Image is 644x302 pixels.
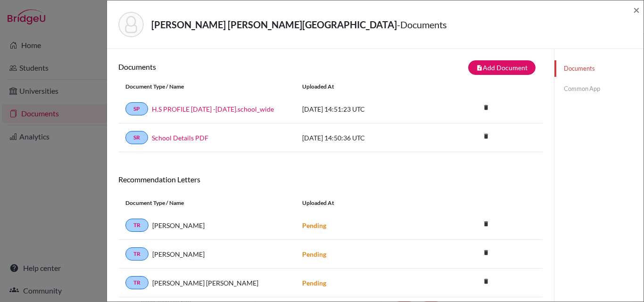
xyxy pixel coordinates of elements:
[476,65,483,71] i: note_add
[295,104,437,114] div: [DATE] 14:51:23 UTC
[554,60,644,77] a: Documents
[479,218,493,231] a: delete
[152,278,258,288] span: [PERSON_NAME] [PERSON_NAME]
[468,60,536,75] button: note_addAdd Document
[118,175,543,184] h6: Recommendation Letters
[554,81,644,97] a: Common App
[302,221,326,229] strong: Pending
[125,276,149,289] a: TR
[302,279,326,287] strong: Pending
[125,247,149,261] a: TR
[152,104,274,114] a: H.S PROFILE [DATE] -[DATE].school_wide
[479,276,493,288] a: delete
[152,249,205,259] span: [PERSON_NAME]
[118,82,295,91] div: Document Type / Name
[152,220,205,230] span: [PERSON_NAME]
[295,199,437,207] div: Uploaded at
[479,100,493,114] i: delete
[479,129,493,143] i: delete
[118,199,295,207] div: Document Type / Name
[125,102,148,115] a: SP
[479,274,493,288] i: delete
[479,131,493,143] a: delete
[479,217,493,231] i: delete
[295,133,437,143] div: [DATE] 14:50:36 UTC
[633,4,640,16] button: Close
[152,133,208,143] a: School Details PDF
[151,19,397,30] strong: [PERSON_NAME] [PERSON_NAME][GEOGRAPHIC_DATA]
[633,3,640,16] span: ×
[125,131,148,144] a: SR
[118,62,330,71] h6: Documents
[479,102,493,114] a: delete
[479,247,493,260] a: delete
[302,250,326,258] strong: Pending
[397,19,447,30] span: - Documents
[125,219,149,232] a: TR
[479,245,493,260] i: delete
[295,82,437,91] div: Uploaded at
